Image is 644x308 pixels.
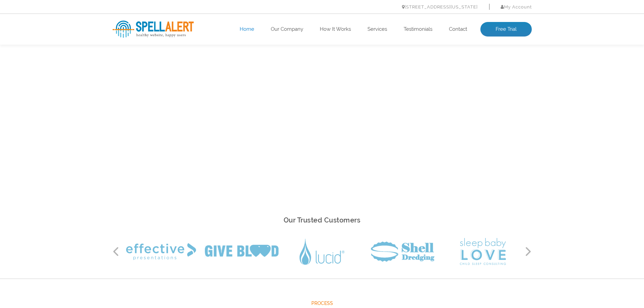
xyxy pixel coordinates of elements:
button: Previous [113,246,119,257]
h2: Our Trusted Customers [113,214,532,226]
img: Shell Dredging [371,241,434,262]
img: Give Blood [205,245,279,258]
img: Sleep Baby Love [460,238,506,265]
img: Lucid [300,239,344,265]
button: Next [525,246,532,257]
img: Effective [126,243,196,260]
span: Process [113,299,532,308]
